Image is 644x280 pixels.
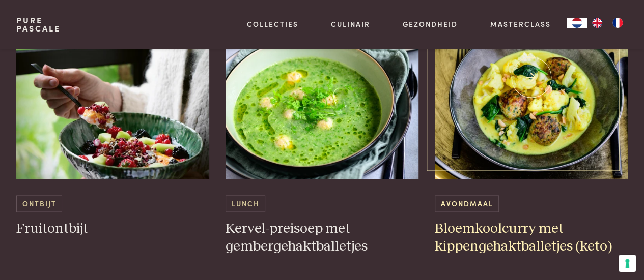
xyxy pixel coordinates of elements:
[435,220,628,255] h3: Bloemkoolcurry met kippengehaktballetjes (keto)
[607,18,628,28] a: FR
[331,19,370,29] a: Culinair
[567,18,587,28] div: Language
[490,19,550,29] a: Masterclass
[403,19,458,29] a: Gezondheid
[619,255,636,272] button: Uw voorkeuren voor toestemming voor trackingtechnologieën
[226,195,265,212] span: Lunch
[247,19,298,29] a: Collecties
[567,18,587,28] a: NL
[567,18,628,28] aside: Language selected: Nederlands
[226,220,418,255] h3: Kervel-preisoep met gembergehaktballetjes
[587,18,628,28] ul: Language list
[587,18,607,28] a: EN
[16,220,209,238] h3: Fruitontbijt
[16,16,61,33] a: PurePascale
[435,195,499,212] span: Avondmaal
[16,195,62,212] span: Ontbijt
